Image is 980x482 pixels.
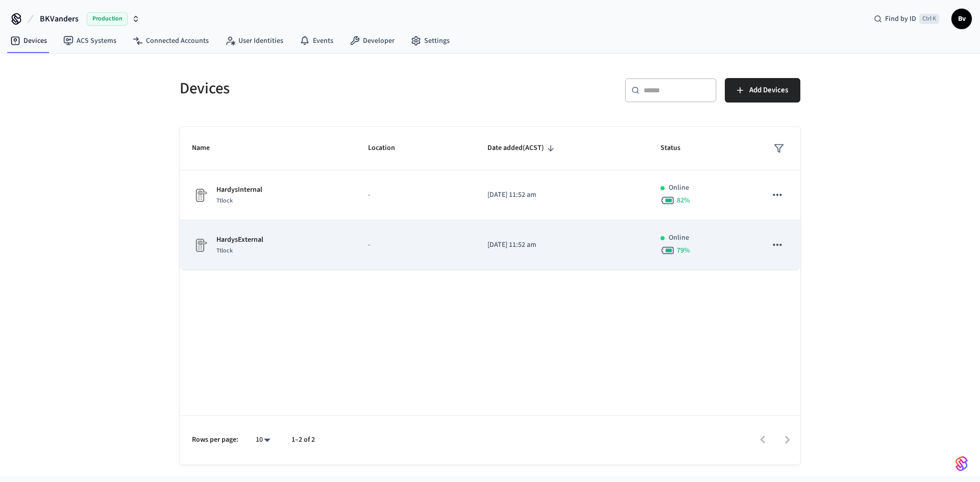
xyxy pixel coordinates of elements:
span: 79 % [677,245,690,256]
span: 82 % [677,195,690,206]
span: Location [368,140,408,156]
button: Add Devices [725,78,800,103]
span: Ttlock [216,196,233,205]
div: 10 [251,433,275,447]
span: Production [87,12,128,26]
a: Devices [2,32,55,50]
p: - [368,240,462,250]
img: SeamLogoGradient.69752ec5.svg [955,455,968,472]
p: [DATE] 11:52 am [487,240,636,250]
a: User Identities [217,32,291,50]
p: HardysInternal [216,185,262,195]
p: - [368,190,462,200]
p: HardysExternal [216,235,263,245]
span: Find by ID [885,14,916,24]
p: Rows per page: [192,435,238,445]
span: Bv [952,10,971,28]
p: Online [669,233,689,243]
a: Developer [341,32,403,50]
h5: Devices [180,78,484,99]
span: Name [192,140,223,156]
a: Connected Accounts [125,32,217,50]
table: sticky table [180,127,800,270]
a: ACS Systems [55,32,125,50]
span: Date added(ACST) [487,140,557,156]
span: Add Devices [749,84,788,97]
span: Ttlock [216,246,233,255]
span: Status [660,140,694,156]
span: Ctrl K [919,14,939,24]
p: [DATE] 11:52 am [487,190,636,200]
div: Find by IDCtrl K [866,10,947,28]
a: Settings [403,32,458,50]
button: Bv [951,9,972,29]
img: Placeholder Lock Image [192,187,208,204]
span: BKVanders [40,13,79,25]
a: Events [291,32,341,50]
img: Placeholder Lock Image [192,237,208,253]
p: 1–2 of 2 [291,435,315,445]
p: Online [669,183,689,193]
